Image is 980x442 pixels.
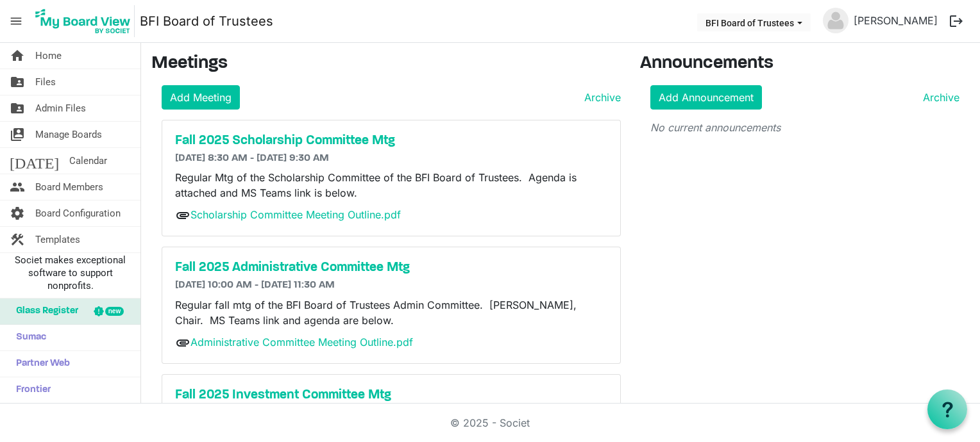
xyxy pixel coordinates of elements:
[10,69,25,95] span: folder_shared
[105,307,124,316] div: new
[450,416,530,429] a: © 2025 - Societ
[10,325,46,350] span: Sumac
[35,43,62,69] span: Home
[640,53,970,75] h3: Announcements
[175,170,607,201] p: Regular Mtg of the Scholarship Committee of the BFI Board of Trustees. Agenda is attached and MS ...
[10,174,25,200] span: people
[35,201,121,226] span: Board Configuration
[579,90,621,105] a: Archive
[10,122,25,147] span: switch_account
[4,9,28,33] span: menu
[10,299,78,324] span: Glass Register
[190,336,413,348] a: Administrative Committee Meeting Outline.pdf
[69,148,107,174] span: Calendar
[175,208,190,223] span: attachment
[10,95,25,121] span: folder_shared
[175,297,607,328] p: Regular fall mtg of the BFI Board of Trustees Admin Committee. [PERSON_NAME], Chair. MS Teams lin...
[31,5,135,37] img: My Board View Logo
[6,254,135,292] span: Societ makes exceptional software to support nonprofits.
[35,122,102,147] span: Manage Boards
[10,377,51,403] span: Frontier
[10,148,59,174] span: [DATE]
[697,13,811,31] button: BFI Board of Trustees dropdownbutton
[823,8,849,33] img: no-profile-picture.svg
[10,201,25,226] span: settings
[151,53,621,75] h3: Meetings
[175,152,607,165] h6: [DATE] 8:30 AM - [DATE] 9:30 AM
[918,90,959,105] a: Archive
[943,8,970,35] button: logout
[190,208,401,221] a: Scholarship Committee Meeting Outline.pdf
[175,335,190,350] span: attachment
[175,388,607,403] a: Fall 2025 Investment Committee Mtg
[140,8,273,34] a: BFI Board of Trustees
[10,351,70,377] span: Partner Web
[10,227,25,252] span: construction
[10,43,25,69] span: home
[175,279,607,291] h6: [DATE] 10:00 AM - [DATE] 11:30 AM
[162,85,240,110] a: Add Meeting
[650,120,959,135] p: No current announcements
[31,5,140,37] a: My Board View Logo
[35,69,56,95] span: Files
[35,174,103,200] span: Board Members
[175,260,607,275] a: Fall 2025 Administrative Committee Mtg
[650,85,762,110] a: Add Announcement
[849,8,943,33] a: [PERSON_NAME]
[35,227,80,252] span: Templates
[35,95,86,121] span: Admin Files
[175,133,607,149] a: Fall 2025 Scholarship Committee Mtg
